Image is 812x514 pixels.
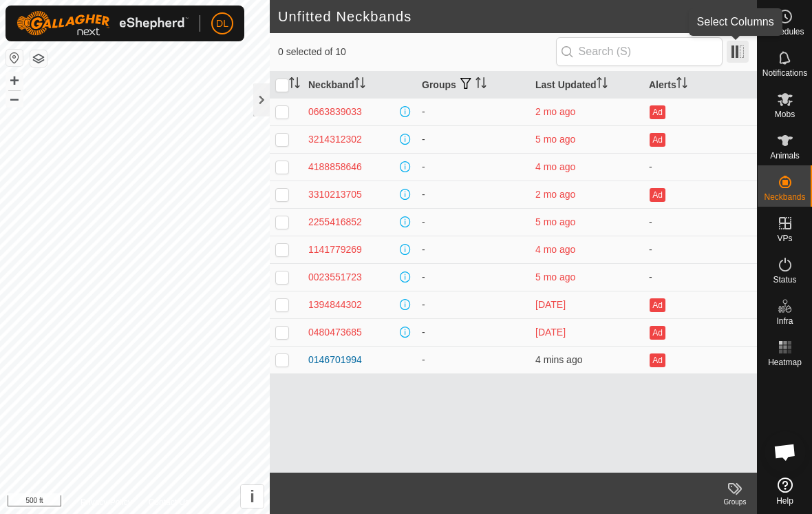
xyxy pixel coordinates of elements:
[765,431,806,473] div: Open chat
[416,318,530,346] td: -
[416,236,530,263] td: -
[650,298,665,312] button: Ad
[354,79,365,90] p-sorticon: Activate to sort
[535,161,575,172] span: 24 Apr 2025 at 7:21 pm
[776,497,793,505] span: Help
[416,72,530,99] th: Groups
[416,181,530,208] td: -
[728,6,743,27] span: 10
[764,193,805,201] span: Neckbands
[650,353,665,367] button: Ad
[308,187,362,202] div: 3310213705
[308,270,362,285] div: 0023551723
[643,208,757,236] td: -
[416,346,530,373] td: -
[476,79,487,90] p-sorticon: Activate to sort
[6,72,23,89] button: +
[556,37,723,66] input: Search (S)
[416,263,530,291] td: -
[776,317,793,325] span: Infra
[650,105,665,119] button: Ad
[535,271,575,282] span: 30 Mar 2025 at 4:36 pm
[308,215,362,229] div: 2255416852
[758,472,812,511] a: Help
[535,189,575,200] span: 3 Jul 2025 at 7:26 am
[762,69,807,77] span: Notifications
[643,263,757,291] td: -
[775,110,795,119] span: Mobs
[6,90,23,107] button: –
[643,72,757,99] th: Alerts
[216,17,228,31] span: DL
[30,50,47,67] button: Map Layers
[308,243,362,257] div: 1141779269
[416,208,530,236] td: -
[17,11,189,36] img: Gallagher Logo
[770,152,800,160] span: Animals
[535,106,575,117] span: 3 Jul 2025 at 7:25 am
[308,160,362,174] div: 4188858646
[713,497,757,507] div: Groups
[81,496,132,508] a: Privacy Policy
[535,299,566,310] span: 26 Aug 2025 at 12:25 pm
[6,50,23,66] button: Reset Map
[289,79,300,90] p-sorticon: Activate to sort
[308,353,362,367] div: 0146701994
[650,133,665,147] button: Ad
[416,153,530,181] td: -
[308,325,362,340] div: 0480473685
[149,496,189,508] a: Contact Us
[535,327,566,338] span: 21 Aug 2025 at 8:45 am
[643,153,757,181] td: -
[303,72,416,99] th: Neckband
[278,8,728,25] h2: Unfitted Neckbands
[241,485,264,508] button: i
[773,276,796,284] span: Status
[676,79,687,90] p-sorticon: Activate to sort
[650,326,665,340] button: Ad
[643,236,757,263] td: -
[535,354,582,365] span: 9 Sep 2025 at 8:36 am
[416,291,530,318] td: -
[530,72,643,99] th: Last Updated
[768,358,802,367] span: Heatmap
[535,216,575,227] span: 19 Mar 2025 at 12:06 pm
[416,98,530,125] td: -
[535,134,575,145] span: 19 Mar 2025 at 11:22 am
[597,79,608,90] p-sorticon: Activate to sort
[308,132,362,147] div: 3214312302
[308,298,362,312] div: 1394844302
[765,28,804,36] span: Schedules
[416,125,530,153] td: -
[777,234,792,243] span: VPs
[250,487,255,506] span: i
[535,244,575,255] span: 20 Apr 2025 at 8:36 pm
[650,188,665,202] button: Ad
[308,105,362,119] div: 0663839033
[278,45,556,59] span: 0 selected of 10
